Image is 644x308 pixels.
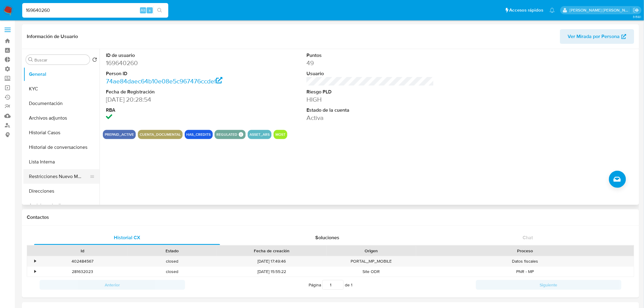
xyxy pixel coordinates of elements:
[38,256,127,266] div: 402484567
[416,256,634,266] div: Datos fiscales
[153,6,166,15] button: search-icon
[416,267,634,277] div: PNR - MP
[34,269,36,275] div: •
[23,140,100,155] button: Historial de conversaciones
[106,89,233,95] dt: Fecha de Registración
[327,256,416,266] div: PORTAL_MP_MOBILE
[106,52,233,59] dt: ID de usuario
[476,280,621,290] button: Siguiente
[127,267,217,277] div: closed
[23,184,100,198] button: Direcciones
[523,234,533,241] span: Chat
[23,169,95,184] button: Restricciones Nuevo Mundo
[633,7,639,13] a: Salir
[351,282,352,288] span: 1
[309,280,352,290] span: Página de
[27,33,78,40] h1: Información de Usuario
[42,248,123,254] div: Id
[23,155,100,169] button: Lista Interna
[306,107,434,114] dt: Estado de la cuenta
[23,82,100,96] button: KYC
[217,256,327,266] div: [DATE] 17:49:46
[316,234,340,241] span: Soluciones
[23,111,100,125] button: Archivos adjuntos
[306,59,434,67] dd: 49
[106,95,233,104] dd: [DATE] 20:28:54
[420,248,630,254] div: Proceso
[127,256,217,266] div: closed
[327,267,416,277] div: Site ODR
[23,67,100,82] button: General
[131,248,212,254] div: Estado
[27,214,634,220] h1: Contactos
[106,59,233,67] dd: 169640260
[40,280,185,290] button: Anterior
[149,7,151,13] span: s
[306,52,434,59] dt: Puntos
[306,89,434,95] dt: Riesgo PLD
[570,7,631,13] p: roberto.munoz@mercadolibre.com
[509,7,544,13] span: Accesos rápidos
[38,267,127,277] div: 281632023
[568,29,620,44] span: Ver Mirada por Persona
[306,95,434,104] dd: HIGH
[106,77,222,86] a: 74ae84daec64b10e08e5c967476ccdef
[34,57,87,63] input: Buscar
[217,267,327,277] div: [DATE] 15:55:22
[22,6,168,14] input: Buscar usuario o caso...
[23,96,100,111] button: Documentación
[23,125,100,140] button: Historial Casos
[92,57,97,64] button: Volver al orden por defecto
[28,57,33,62] button: Buscar
[34,258,36,264] div: •
[331,248,412,254] div: Origen
[221,248,322,254] div: Fecha de creación
[306,114,434,122] dd: Activa
[114,234,140,241] span: Historial CX
[306,70,434,77] dt: Usuario
[550,8,555,13] a: Notificaciones
[23,198,100,213] button: Anticipos de dinero
[560,29,634,44] button: Ver Mirada por Persona
[106,70,233,77] dt: Person ID
[106,107,233,114] dt: RBA
[141,7,145,13] span: Alt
